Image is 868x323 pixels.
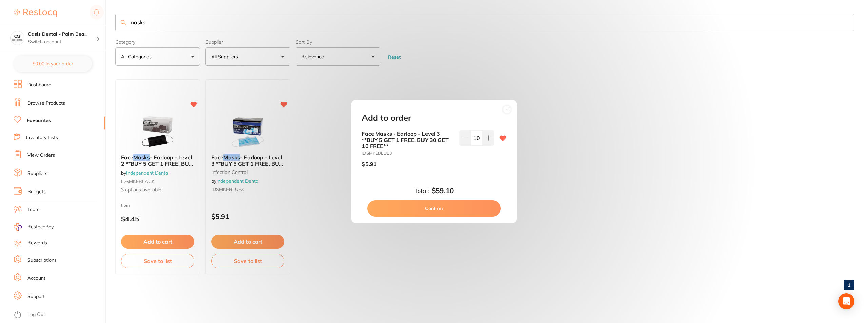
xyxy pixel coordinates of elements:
b: Face Masks - Earloop - Level 3 **BUY 5 GET 1 FREE, BUY 30 GET 10 FREE** [362,130,454,149]
label: Total: [415,188,429,194]
h2: Add to order [362,113,411,123]
div: Open Intercom Messenger [838,293,854,309]
p: $5.91 [362,161,377,167]
button: Confirm [367,200,501,217]
b: $59.10 [432,187,454,195]
small: IDSMKEBLUE3 [362,150,454,156]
